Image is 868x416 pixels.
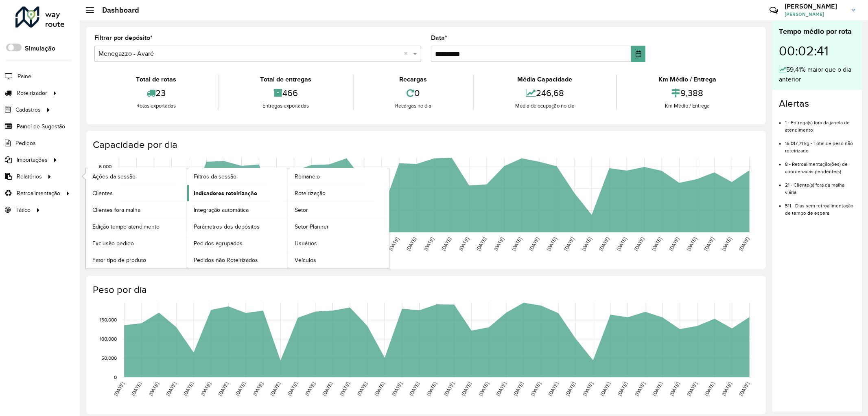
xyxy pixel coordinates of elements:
[512,381,524,397] text: [DATE]
[779,65,855,84] div: 59,41% maior que o dia anterior
[187,235,288,251] a: Pedidos agrupados
[423,236,435,252] text: [DATE]
[96,102,216,110] div: Rotas exportadas
[476,102,614,110] div: Média de ocupação no dia
[634,381,646,397] text: [DATE]
[295,189,326,198] span: Roteirização
[99,164,112,169] text: 6,000
[288,218,389,235] a: Setor Planner
[582,381,594,397] text: [DATE]
[669,381,680,397] text: [DATE]
[187,185,288,201] a: Indicadores roteirização
[96,84,216,102] div: 23
[581,236,593,252] text: [DATE]
[217,381,229,397] text: [DATE]
[426,381,437,397] text: [DATE]
[295,172,320,181] span: Romaneio
[511,236,523,252] text: [DATE]
[194,189,257,198] span: Indicadores roteirização
[221,102,351,110] div: Entregas exportadas
[194,172,236,181] span: Filtros da sessão
[17,89,47,97] span: Roteirizador
[287,381,299,397] text: [DATE]
[92,239,134,248] span: Exclusão pedido
[194,239,243,248] span: Pedidos agrupados
[100,317,117,322] text: 150,000
[17,72,33,81] span: Painel
[86,202,187,218] a: Clientes fora malha
[15,139,36,147] span: Pedidos
[703,236,715,252] text: [DATE]
[94,6,139,15] h2: Dashboard
[93,284,758,296] h4: Peso por dia
[651,236,662,252] text: [DATE]
[617,381,628,397] text: [DATE]
[619,84,756,102] div: 9,388
[114,374,117,380] text: 0
[458,236,470,252] text: [DATE]
[633,236,645,252] text: [DATE]
[165,381,177,397] text: [DATE]
[339,381,351,397] text: [DATE]
[616,236,627,252] text: [DATE]
[599,381,611,397] text: [DATE]
[356,75,471,84] div: Recargas
[96,75,216,84] div: Total de rotas
[100,336,117,341] text: 100,000
[92,256,146,264] span: Fator tipo de produto
[652,381,663,397] text: [DATE]
[86,252,187,268] a: Fator tipo de produto
[252,381,264,397] text: [DATE]
[187,252,288,268] a: Pedidos não Roteirizados
[93,139,758,151] h4: Capacidade por dia
[86,185,187,201] a: Clientes
[631,46,645,62] button: Choose Date
[765,2,783,19] a: Contato Rápido
[130,381,142,397] text: [DATE]
[528,236,540,252] text: [DATE]
[288,235,389,251] a: Usuários
[194,256,258,264] span: Pedidos não Roteirizados
[92,189,113,198] span: Clientes
[530,381,542,397] text: [DATE]
[194,222,260,231] span: Parâmetros dos depósitos
[779,98,855,110] h4: Alertas
[356,102,471,110] div: Recargas no dia
[321,381,333,397] text: [DATE]
[476,84,614,102] div: 246,68
[431,33,447,43] label: Data
[563,236,575,252] text: [DATE]
[17,172,42,181] span: Relatórios
[686,381,698,397] text: [DATE]
[721,381,733,397] text: [DATE]
[92,172,136,181] span: Ações da sessão
[295,222,329,231] span: Setor Planner
[546,236,558,252] text: [DATE]
[785,175,855,196] li: 21 - Cliente(s) fora da malha viária
[598,236,610,252] text: [DATE]
[25,44,55,53] label: Simulação
[295,239,317,248] span: Usuários
[187,168,288,185] a: Filtros da sessão
[288,252,389,268] a: Veículos
[408,381,420,397] text: [DATE]
[493,236,505,252] text: [DATE]
[187,218,288,235] a: Parâmetros dos depósitos
[785,11,846,18] span: [PERSON_NAME]
[564,381,576,397] text: [DATE]
[443,381,455,397] text: [DATE]
[221,84,351,102] div: 466
[686,236,697,252] text: [DATE]
[15,106,41,114] span: Cadastros
[404,49,411,59] span: Clear all
[356,381,368,397] text: [DATE]
[738,381,750,397] text: [DATE]
[619,102,756,110] div: Km Médio / Entrega
[288,202,389,218] a: Setor
[288,185,389,201] a: Roteirização
[94,33,153,43] label: Filtrar por depósito
[374,381,385,397] text: [DATE]
[785,154,855,175] li: 8 - Retroalimentação(ões) de coordenadas pendente(s)
[15,206,31,214] span: Tático
[113,381,125,397] text: [DATE]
